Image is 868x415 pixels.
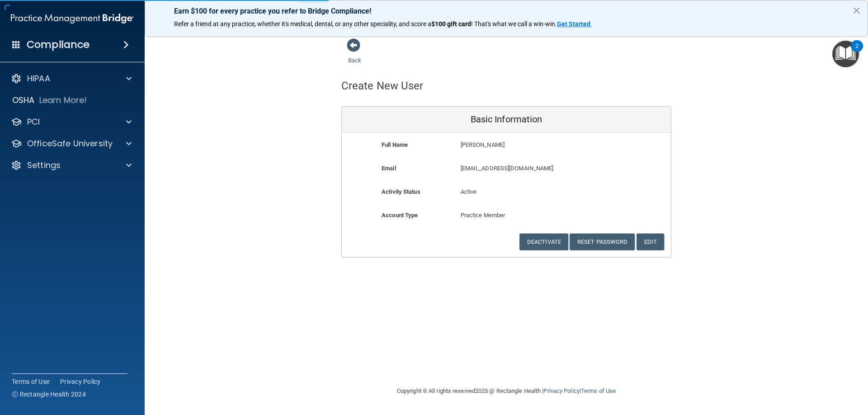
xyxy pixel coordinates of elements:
a: Terms of Use [581,387,616,394]
p: OfficeSafe University [27,138,113,149]
span: ! That's what we call a win-win. [471,20,557,28]
div: Basic Information [342,107,671,133]
a: Terms of Use [12,377,49,386]
p: PCI [27,117,40,127]
div: 2 [855,46,859,58]
p: [PERSON_NAME] [461,140,605,150]
a: OfficeSafe University [11,138,132,149]
a: Settings [11,160,132,171]
b: Account Type [382,212,418,219]
p: Active [461,187,552,197]
a: HIPAA [11,73,132,84]
p: Learn More! [39,95,87,106]
p: Settings [27,160,61,171]
div: Copyright © All rights reserved 2025 @ Rectangle Health | | [341,377,671,406]
img: PMB logo [11,9,134,28]
p: Earn $100 for every practice you refer to Bridge Compliance! [174,7,839,15]
button: Reset Password [570,233,635,250]
b: Full Name [382,141,408,148]
p: Practice Member [461,210,552,221]
button: Close [852,3,861,18]
b: Email [382,165,396,172]
span: Refer a friend at any practice, whether it's medical, dental, or any other speciality, and score a [174,20,431,28]
b: Activity Status [382,188,420,195]
h4: Create New User [341,80,424,92]
span: Ⓒ Rectangle Health 2024 [12,390,86,399]
a: PCI [11,117,132,127]
a: Privacy Policy [543,387,579,394]
strong: Get Started [557,20,590,28]
a: Get Started [557,20,592,28]
p: OSHA [12,95,35,106]
strong: $100 gift card [431,20,471,28]
a: Back [348,46,361,64]
p: HIPAA [27,73,50,84]
h4: Compliance [27,38,90,51]
button: Edit [637,233,664,250]
button: Deactivate [519,233,568,250]
a: Privacy Policy [60,377,101,386]
p: [EMAIL_ADDRESS][DOMAIN_NAME] [461,163,605,174]
button: Open Resource Center, 2 new notifications [832,41,859,67]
